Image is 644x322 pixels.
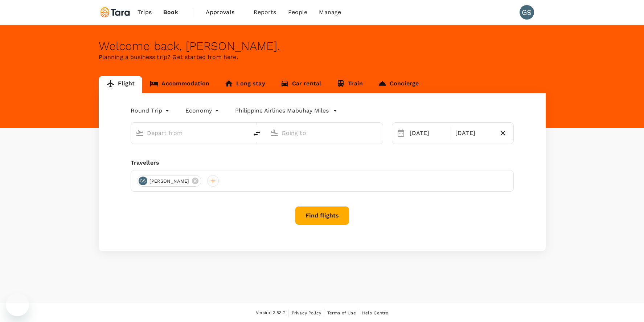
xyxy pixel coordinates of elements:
span: Help Centre [362,310,389,315]
div: [DATE] [407,126,450,140]
a: Accommodation [142,76,217,93]
span: People [288,8,308,17]
img: Tara Climate Ltd [99,4,132,20]
a: Car rental [273,76,329,93]
a: Concierge [370,76,426,93]
a: Terms of Use [327,309,356,317]
p: Philippine Airlines Mabuhay Miles [235,106,329,115]
span: [PERSON_NAME] [145,178,194,185]
a: Train [329,76,370,93]
input: Depart from [147,127,233,139]
button: Open [243,132,245,134]
div: Round Trip [131,105,171,116]
div: GS [139,177,147,185]
button: delete [248,125,266,142]
span: Manage [319,8,341,17]
span: Terms of Use [327,310,356,315]
button: Open [378,132,379,134]
span: Book [163,8,179,17]
a: Help Centre [362,309,389,317]
iframe: Button to launch messaging window [6,293,29,316]
a: Privacy Policy [292,309,321,317]
div: Economy [185,105,221,116]
a: Long stay [217,76,272,93]
div: GS [520,5,534,20]
button: Find flights [295,206,349,225]
span: Version 3.53.2 [256,309,286,317]
div: Travellers [131,158,514,167]
span: Privacy Policy [292,310,321,315]
span: Trips [138,8,152,17]
a: Flight [99,76,143,93]
input: Going to [282,127,368,139]
div: [DATE] [452,126,495,140]
span: Approvals [206,8,242,17]
button: Philippine Airlines Mabuhay Miles [235,106,337,115]
div: GS[PERSON_NAME] [137,175,202,187]
p: Planning a business trip? Get started from here. [99,53,546,62]
div: Welcome back , [PERSON_NAME] . [99,39,546,53]
span: Reports [254,8,276,17]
